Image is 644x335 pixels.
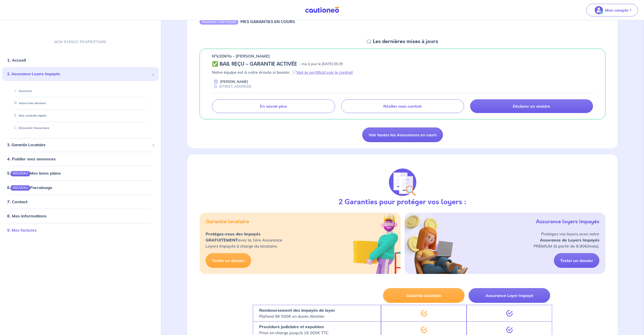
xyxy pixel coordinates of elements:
span: 2. Assurance Loyers Impayés [7,71,150,77]
div: 4. Publier mes annonces [2,154,159,164]
a: Souscrire [12,89,32,93]
div: 8. Mes informations [2,211,159,221]
p: n°k3D6Yu - [PERSON_NAME] [212,53,270,59]
div: state: CONTRACT-VALIDATED, Context: NEW,MAYBE-CERTIFICATE,ALONE,LESSOR-DOCUMENTS [212,61,593,67]
p: avec la 1ère Assurance Loyers Impayés à charge du locataire. [206,231,282,249]
div: 7. Contact [2,197,159,207]
p: - mis à jour le [DATE] 05:39 [299,62,343,67]
div: 2. Assurance Loyers Impayés [2,67,159,81]
div: 6.NOUVEAUParrainage [2,182,159,193]
a: voir le contrat [327,70,353,75]
div: Suivre mes dossiers [8,99,153,108]
a: Mes contrats signés [12,114,46,117]
a: Voir le certificat [296,70,326,75]
div: Souscrire [8,87,153,95]
a: 8. Mes informations [7,213,46,218]
img: illu_account_valid_menu.svg [595,6,603,14]
strong: Assurance de Loyers Impayés [540,237,599,243]
a: 5.NOUVEAUMes bons plans [7,171,61,176]
p: Notre équipe est à votre écoute si besoin. 📄 , [212,69,593,75]
div: Mes contrats signés [8,111,153,120]
div: Découvrir l'assurance [8,124,153,132]
div: 3. Garantie Locataire [2,140,159,150]
p: [PERSON_NAME] [220,79,248,84]
p: Mon compte [605,7,629,13]
a: Tester un dossier [554,253,599,268]
div: 1. Accueil [2,55,159,65]
p: En savoir plus [260,104,287,109]
h5: Les dernières mises à jours [373,39,438,45]
strong: Remboursement des impayés de loyer [259,308,335,313]
h6: MES GARANTIES EN COURS [240,19,295,24]
a: Résilier mon contrat [341,99,464,113]
button: illu_account_valid_menu.svgMon compte [586,4,638,16]
strong: Procédure judiciaire et expulsion [259,324,324,329]
button: Garantie locataire [383,288,465,303]
a: 7. Contact [7,199,27,204]
h3: 2 Garanties pour protéger vos loyers : [339,198,466,207]
h5: ✅ BAIL REÇU - GARANTIE ACTIVÉE [212,61,297,67]
a: 9. Mes factures [7,228,37,233]
p: Protégez vos loyers avec notre PREMIUM (à partir de 9,90€/mois). [534,231,599,249]
div: 9. Mes factures [2,225,159,235]
a: Déclarer un sinistre [470,99,593,113]
p: MON ESPACE PROPRIÉTAIRE [54,40,107,44]
a: Suivre mes dossiers [12,102,46,105]
img: justif-loupe [389,169,416,196]
p: Plafond 96 000€ en durée illimitée [259,307,335,319]
a: En savoir plus [212,99,335,113]
h5: Assurance loyers impayés [536,219,599,225]
p: Déclarer un sinistre [513,104,550,109]
a: 4. Publier mes annonces [7,157,56,162]
a: Tester un dossier [206,253,251,268]
a: Découvrir l'assurance [12,126,49,130]
a: 1. Accueil [7,58,26,63]
div: [STREET_ADDRESS] [212,84,251,89]
a: Voir toutes les Assurances en cours [362,127,443,142]
button: Assurance Loyer Impayé [469,288,550,303]
strong: Protégez-vous des impayés GRATUITEMENT [206,231,260,243]
div: Assurance Loyer Impayé [200,19,238,24]
img: Cautioneo [303,7,341,13]
p: Résilier mon contrat [383,104,422,109]
a: 6.NOUVEAUParrainage [7,185,52,190]
div: 5.NOUVEAUMes bons plans [2,168,159,178]
span: 3. Garantie Locataire [7,142,150,148]
h5: Garantie locataire [206,219,249,225]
